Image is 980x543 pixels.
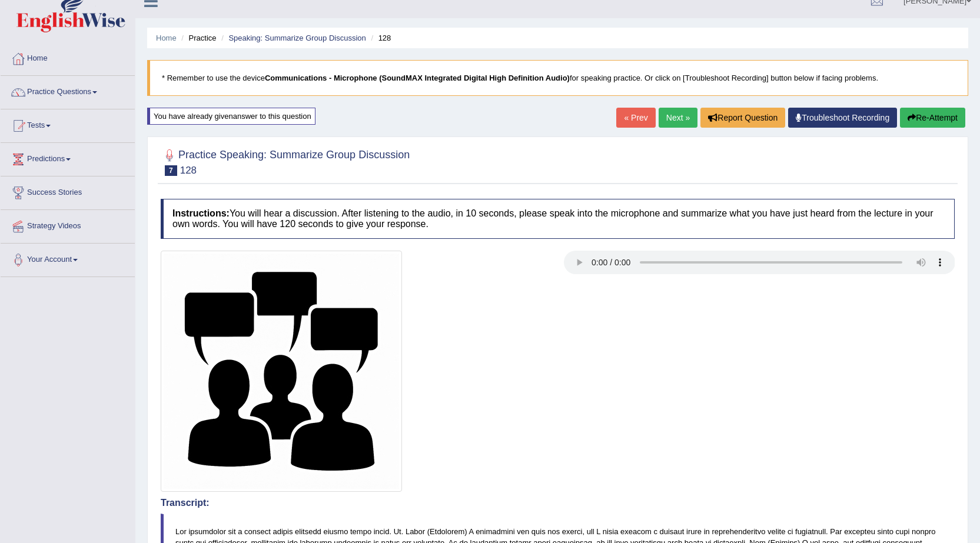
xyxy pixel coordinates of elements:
li: Practice [178,32,216,44]
a: Tests [1,109,135,139]
li: 128 [368,32,391,44]
h4: Transcript: [161,498,955,508]
a: Your Account [1,244,135,273]
a: Troubleshoot Recording [788,108,897,128]
a: Home [1,42,135,72]
a: Home [156,34,177,42]
a: Practice Questions [1,76,135,105]
small: 128 [180,165,197,176]
a: Speaking: Summarize Group Discussion [228,34,366,42]
a: Success Stories [1,176,135,206]
button: Re-Attempt [900,108,965,128]
blockquote: * Remember to use the device for speaking practice. Or click on [Troubleshoot Recording] button b... [147,60,968,96]
h4: You will hear a discussion. After listening to the audio, in 10 seconds, please speak into the mi... [161,199,955,238]
button: Report Question [700,108,785,128]
a: Strategy Videos [1,210,135,239]
h2: Practice Speaking: Summarize Group Discussion [161,146,410,176]
a: Predictions [1,143,135,172]
a: « Prev [616,108,655,128]
a: Next » [659,108,697,128]
div: You have already given answer to this question [147,108,315,125]
b: Communications - Microphone (SoundMAX Integrated Digital High Definition Audio) [265,74,570,82]
span: 7 [165,165,177,176]
b: Instructions: [172,208,230,218]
